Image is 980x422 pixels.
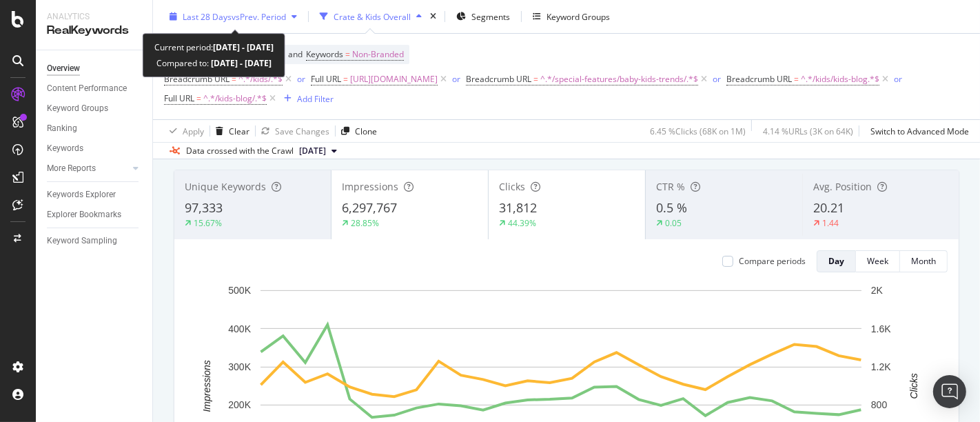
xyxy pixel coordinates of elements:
div: 1.44 [822,217,839,229]
span: Breadcrumb URL [726,73,792,85]
button: or [452,72,460,86]
a: Overview [47,61,143,76]
span: ^.*/kids/.*$ [238,70,283,89]
span: Full URL [311,73,341,85]
span: = [533,73,538,85]
span: Non-Branded [352,45,404,64]
a: Ranking [47,121,143,136]
span: 31,812 [499,199,537,216]
button: Add Filter [278,90,334,107]
text: 400K [228,323,251,334]
div: Clone [355,125,377,137]
a: Keywords [47,141,143,156]
span: Keywords [306,48,343,60]
span: Clicks [499,180,525,193]
text: 800 [871,400,888,411]
div: Keyword Groups [547,10,610,22]
div: Keyword Sampling [47,234,117,248]
span: Segments [471,10,510,22]
span: 2025 Aug. 15th [299,145,326,157]
div: Add Filter [297,92,334,104]
div: Overview [47,61,80,76]
div: Content Performance [47,81,127,96]
div: 15.67% [194,217,222,229]
span: ^.*/kids/kids-blog.*$ [801,70,879,89]
div: Keywords Explorer [47,188,116,202]
span: ^.*/special-features/baby-kids-trends/.*$ [540,70,698,89]
div: Analytics [47,11,141,23]
div: times [427,10,439,23]
div: Open Intercom Messenger [933,375,966,408]
button: Last 28 DaysvsPrev. Period [164,6,303,28]
b: [DATE] - [DATE] [209,57,272,69]
button: or [894,72,902,86]
span: CTR % [656,180,685,193]
div: or [297,73,305,85]
span: = [345,48,350,60]
text: 2K [871,285,884,296]
span: = [343,73,348,85]
div: 0.05 [665,217,682,229]
span: Breadcrumb URL [164,73,229,85]
span: vs Prev. Period [232,10,286,22]
div: 28.85% [351,217,379,229]
div: 44.39% [508,217,536,229]
div: or [452,73,460,85]
span: Full URL [164,92,194,104]
span: Last 28 Days [183,10,232,22]
div: Switch to Advanced Mode [870,125,969,137]
button: Clear [210,120,249,142]
div: Save Changes [275,125,329,137]
div: or [713,73,721,85]
text: Clicks [908,373,919,399]
button: Segments [451,6,515,28]
div: Compare periods [739,255,806,267]
div: Current period: [154,39,274,55]
button: or [297,72,305,86]
div: 6.45 % Clicks ( 68K on 1M ) [650,125,746,137]
button: Clone [336,120,377,142]
button: Save Changes [256,120,329,142]
button: Week [856,250,900,272]
text: Impressions [201,360,212,412]
span: [URL][DOMAIN_NAME] [350,70,438,89]
span: 97,333 [185,199,223,216]
span: 6,297,767 [342,199,397,216]
div: RealKeywords [47,23,141,39]
div: Week [867,255,888,267]
span: = [232,73,236,85]
span: ^.*/kids-blog/.*$ [203,89,267,108]
div: or [894,73,902,85]
text: 1.2K [871,361,891,372]
text: 500K [228,285,251,296]
span: Breadcrumb URL [466,73,531,85]
text: 1.6K [871,323,891,334]
span: Unique Keywords [185,180,266,193]
a: More Reports [47,161,129,176]
div: Keyword Groups [47,101,108,116]
span: = [196,92,201,104]
div: Crate & Kids Overall [334,10,411,22]
span: 0.5 % [656,199,687,216]
div: Data crossed with the Crawl [186,145,294,157]
span: 20.21 [813,199,844,216]
div: 4.14 % URLs ( 3K on 64K ) [763,125,853,137]
text: 300K [228,361,251,372]
div: Compared to: [156,55,272,71]
a: Keywords Explorer [47,188,143,202]
a: Keyword Groups [47,101,143,116]
a: Explorer Bookmarks [47,208,143,222]
button: Apply [164,120,204,142]
div: Apply [183,125,204,137]
button: [DATE] [294,143,343,159]
div: Month [911,255,936,267]
div: More Reports [47,161,96,176]
span: and [288,48,303,60]
div: Clear [229,125,249,137]
button: Keyword Groups [527,6,615,28]
div: Day [828,255,844,267]
button: Crate & Kids Overall [314,6,427,28]
div: Explorer Bookmarks [47,208,121,222]
span: = [794,73,799,85]
b: [DATE] - [DATE] [213,41,274,53]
